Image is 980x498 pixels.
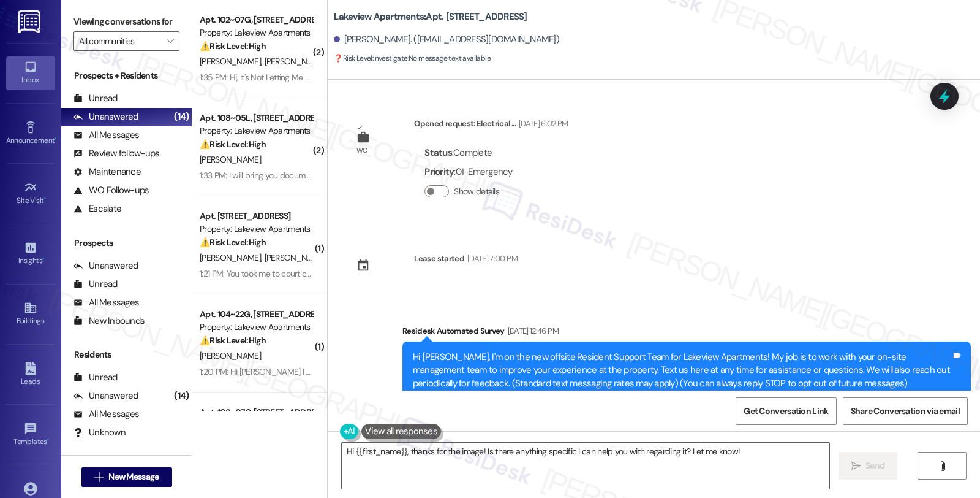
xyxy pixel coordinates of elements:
strong: ⚠️ Risk Level: High [200,335,266,346]
div: 1:33 PM: I will bring you documentation that confirms this matter [200,170,424,181]
span: [PERSON_NAME] [200,154,261,165]
div: Residesk Automated Survey [402,324,971,342]
span: Share Conversation via email [851,405,960,418]
a: Site Visit • [6,177,55,210]
strong: ⚠️ Risk Level: High [200,40,266,52]
span: [PERSON_NAME] [265,56,330,67]
div: All Messages [73,408,139,421]
div: Prospects [61,237,192,250]
div: Opened request: Electrical ... [414,117,568,134]
strong: ⚠️ Risk Level: High [200,237,266,248]
div: Prospects + Residents [61,69,192,82]
div: Hi [PERSON_NAME], I'm on the new offsite Resident Support Team for Lakeview Apartments! My job is... [413,351,951,390]
a: Templates • [6,418,55,451]
div: Unanswered [73,389,138,402]
div: All Messages [73,129,139,142]
div: All Messages [73,296,139,309]
div: Unread [73,278,118,291]
div: Unanswered [73,259,138,272]
a: Insights • [6,237,55,270]
div: : 01-Emergency [424,163,512,182]
i:  [94,472,104,482]
div: Apt. 102~07G, [STREET_ADDRESS] [200,13,313,26]
strong: ⚠️ Risk Level: High [200,139,266,150]
div: [DATE] 6:02 PM [516,117,568,130]
div: Property: Lakeview Apartments [200,223,313,236]
i:  [167,36,173,46]
div: WO [356,144,368,157]
span: • [42,255,44,263]
div: [DATE] 12:46 PM [505,324,559,337]
div: (14) [171,386,192,405]
i:  [851,461,861,471]
div: Unknown [73,426,126,439]
b: Lakeview Apartments: Apt. [STREET_ADDRESS] [334,10,527,23]
a: Inbox [6,56,55,90]
div: Maintenance [73,166,141,178]
span: Send [865,459,884,472]
b: Status [424,147,452,159]
div: [PERSON_NAME]. ([EMAIL_ADDRESS][DOMAIN_NAME]) [334,33,559,46]
div: 1:21 PM: You took me to court can you please stop texting me this thank you [200,268,465,279]
button: Get Conversation Link [736,397,836,425]
div: Residents [61,348,192,361]
div: Apt. 104~22G, [STREET_ADDRESS] [200,308,313,321]
button: New Message [81,467,172,487]
i:  [938,461,947,471]
span: [PERSON_NAME] [200,56,265,67]
div: : Complete [424,144,512,163]
input: All communities [79,31,160,51]
div: Apt. 108~05L, [STREET_ADDRESS] [200,112,313,124]
span: Get Conversation Link [744,405,828,418]
b: Priority [424,166,454,178]
span: [PERSON_NAME] [200,252,265,263]
span: New Message [108,470,159,483]
a: Buildings [6,297,55,331]
div: Unread [73,92,118,105]
div: Property: Lakeview Apartments [200,26,313,39]
div: Unanswered [73,110,138,123]
strong: ❓ Risk Level: Investigate [334,53,407,63]
span: • [47,435,49,444]
div: Apt. [STREET_ADDRESS] [200,210,313,223]
img: ResiDesk Logo [18,10,43,33]
label: Viewing conversations for [73,12,179,31]
span: [PERSON_NAME] [200,350,261,361]
div: New Inbounds [73,315,145,328]
div: Lease started [414,252,464,265]
textarea: Hi {{first_name}}, thanks for the image! Is there anything specific I can help you with regarding... [342,443,829,489]
div: Unread [73,371,118,384]
span: [PERSON_NAME] [265,252,326,263]
div: WO Follow-ups [73,184,149,197]
span: • [44,194,46,203]
button: Send [839,452,898,480]
div: Escalate [73,202,121,215]
span: : No message text available [334,52,491,65]
div: Review follow-ups [73,147,159,160]
span: • [55,134,56,143]
div: Property: Lakeview Apartments [200,321,313,334]
div: (14) [171,107,192,126]
div: 1:35 PM: Hi, It's Not Letting Me Pay My Rent Too [200,72,364,83]
button: Share Conversation via email [843,397,968,425]
div: Property: Lakeview Apartments [200,124,313,137]
label: Show details [454,185,499,198]
a: Leads [6,358,55,391]
div: [DATE] 7:00 PM [464,252,518,265]
div: Apt. 108~07O, [STREET_ADDRESS] [200,406,313,419]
